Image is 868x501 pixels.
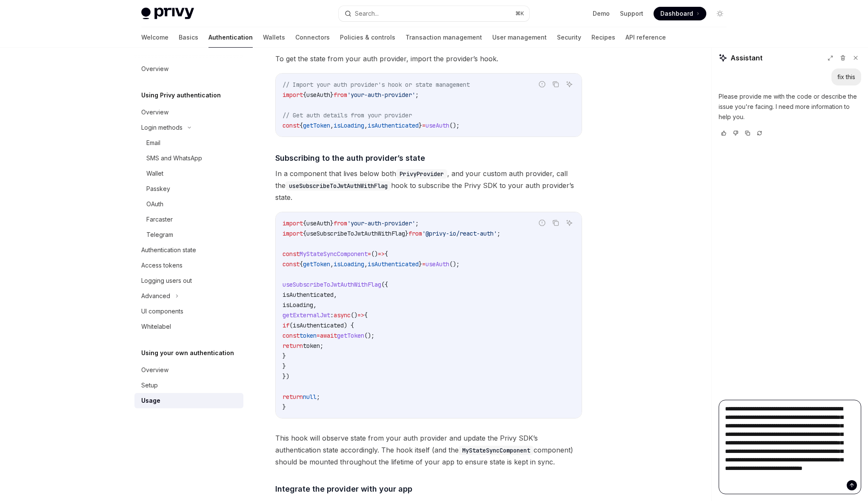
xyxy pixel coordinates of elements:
span: } [283,352,286,360]
span: , [313,301,317,309]
code: PrivyProvider [396,169,447,179]
span: ; [415,91,419,99]
span: // Get auth details from your provider [283,111,412,119]
a: Transaction management [405,27,482,48]
span: { [385,250,388,258]
span: { [300,260,303,268]
span: isAuthenticated [368,122,419,129]
a: Access tokens [134,258,243,273]
div: Whitelabel [141,322,171,332]
span: Dashboard [660,9,693,18]
span: getToken [303,260,330,268]
span: In a component that lives below both , and your custom auth provider, call the hook to subscribe ... [275,168,582,203]
a: Policies & controls [340,27,395,48]
div: SMS and WhatsApp [146,153,202,163]
button: Report incorrect code [537,79,548,90]
span: return [283,393,303,401]
span: const [283,122,300,129]
span: () [371,250,378,258]
span: } [283,362,286,370]
a: UI components [134,304,243,319]
img: light logo [141,8,194,20]
span: from [408,230,422,237]
div: Login methods [141,122,183,133]
span: } [419,122,422,129]
span: useAuth [306,91,330,99]
span: useSubscribeToJwtAuthWithFlag [283,281,381,288]
span: { [303,219,306,227]
button: Report incorrect code [537,217,548,228]
a: Usage [134,393,243,408]
span: (); [449,122,460,129]
span: { [303,230,306,237]
span: ) { [344,322,354,329]
span: useAuth [425,260,449,268]
span: isAuthenticated [283,291,334,299]
div: Overview [141,365,168,375]
a: SMS and WhatsApp [134,151,243,166]
button: Copy the contents from the code block [550,79,561,90]
a: Farcaster [134,212,243,227]
span: const [283,250,300,258]
div: Setup [141,380,158,390]
span: 'your-auth-provider' [347,219,415,227]
button: Ask AI [564,217,575,228]
span: import [283,219,303,227]
a: Wallets [263,27,285,48]
a: Welcome [141,27,168,48]
span: } [283,403,286,411]
span: This hook will observe state from your auth provider and update the Privy SDK’s authentication st... [275,432,582,468]
span: isAuthenticated [293,322,344,329]
a: Authentication state [134,242,243,258]
a: Demo [593,9,610,18]
div: Farcaster [146,214,173,225]
a: Logging users out [134,273,243,288]
div: OAuth [146,199,163,209]
div: Advanced [141,291,170,301]
span: } [419,260,422,268]
a: OAuth [134,196,243,212]
span: () [351,311,357,319]
a: Overview [134,61,243,77]
span: useAuth [306,219,330,227]
div: Email [146,138,160,148]
span: ; [497,230,500,237]
span: // Import your auth provider's hook or state management [283,81,470,88]
a: API reference [625,27,666,48]
div: UI components [141,306,183,316]
span: isLoading [334,122,364,129]
span: ⌘ K [515,10,524,17]
span: } [405,230,408,237]
a: Email [134,135,243,151]
span: ({ [381,281,388,288]
span: , [330,122,334,129]
div: Telegram [146,230,173,240]
span: ( [289,322,293,329]
span: , [364,122,368,129]
a: Basics [179,27,198,48]
span: if [283,322,289,329]
a: Connectors [295,27,330,48]
span: ; [317,393,320,401]
span: const [283,260,300,268]
span: , [334,291,337,299]
span: await [320,332,337,339]
a: Wallet [134,166,243,181]
a: User management [492,27,547,48]
span: To get the state from your auth provider, import the provider’s hook. [275,53,582,65]
div: Search... [355,9,379,19]
span: { [364,311,368,319]
span: return [283,342,303,350]
span: MyStateSyncComponent [300,250,368,258]
button: Send message [847,480,857,490]
span: isLoading [283,301,313,309]
a: Passkey [134,181,243,196]
a: Whitelabel [134,319,243,334]
span: '@privy-io/react-auth' [422,230,497,237]
span: => [357,311,364,319]
div: Passkey [146,184,170,194]
span: const [283,332,300,339]
span: import [283,91,303,99]
a: Recipes [591,27,615,48]
a: Authentication [208,27,253,48]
